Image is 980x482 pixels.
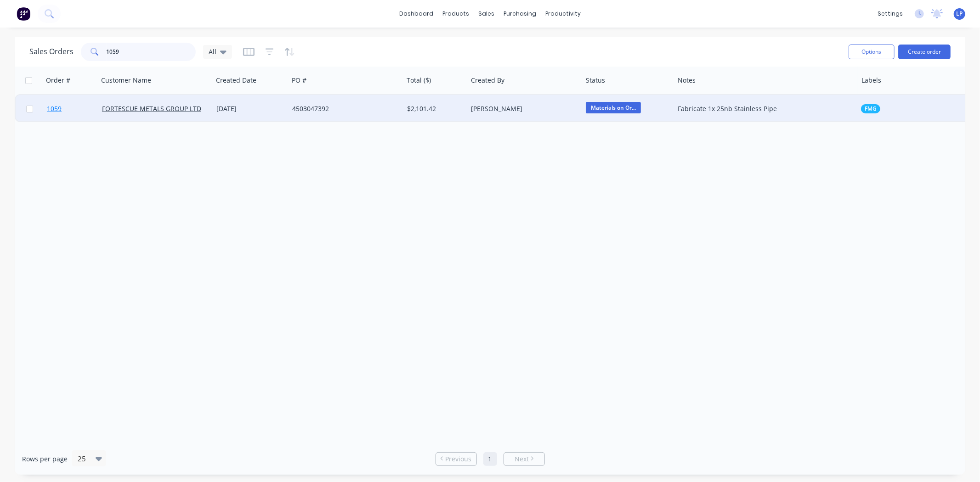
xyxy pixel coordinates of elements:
[216,104,285,113] div: [DATE]
[474,7,499,21] div: sales
[849,45,895,59] button: Options
[216,76,256,85] div: Created Date
[292,76,306,85] div: PO #
[586,76,605,85] div: Status
[436,454,476,464] a: Previous page
[678,76,696,85] div: Notes
[515,454,529,464] span: Next
[209,47,216,56] span: All
[292,104,394,113] div: 4503047392
[46,76,70,85] div: Order #
[47,95,102,123] a: 1059
[861,76,881,85] div: Labels
[957,10,963,18] span: LP
[395,7,438,21] a: dashboard
[438,7,474,21] div: products
[22,454,68,464] span: Rows per page
[407,104,461,113] div: $2,101.42
[483,452,497,466] a: Page 1 is your current page
[678,104,845,113] div: Fabricate 1x 25nb Stainless Pipe
[471,104,573,113] div: [PERSON_NAME]
[29,47,74,56] h1: Sales Orders
[471,76,504,85] div: Created By
[541,7,585,21] div: productivity
[407,76,431,85] div: Total ($)
[865,104,877,113] span: FMG
[101,76,151,85] div: Customer Name
[861,104,880,113] button: FMG
[898,45,951,59] button: Create order
[47,104,62,113] span: 1059
[17,7,30,21] img: Factory
[107,43,196,61] input: Search...
[586,102,641,113] span: Materials on Or...
[873,7,907,21] div: settings
[102,104,201,113] a: FORTESCUE METALS GROUP LTD
[445,454,471,464] span: Previous
[504,454,544,464] a: Next page
[432,452,549,466] ul: Pagination
[499,7,541,21] div: purchasing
